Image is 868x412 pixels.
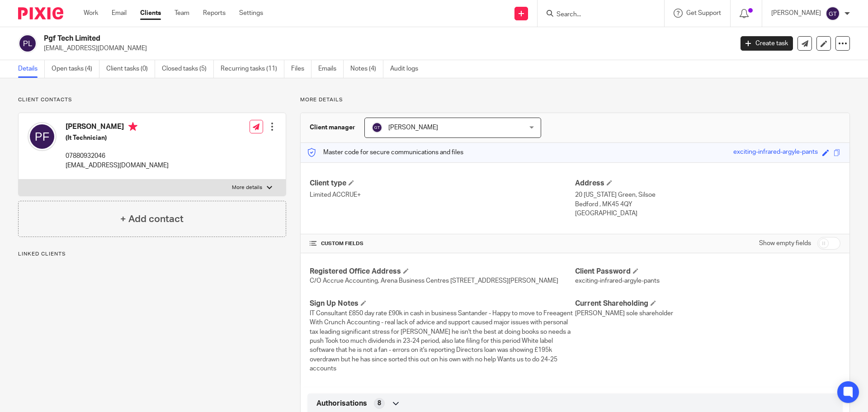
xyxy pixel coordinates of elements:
a: Reports [203,9,226,18]
img: svg%3E [28,122,57,151]
img: svg%3E [372,122,382,133]
a: Client tasks (0) [106,60,155,78]
img: svg%3E [826,6,840,21]
span: IT Consultant £850 day rate £90k in cash in business Santander - Happy to move to Freeagent With ... [310,310,573,372]
h4: CUSTOM FIELDS [310,240,575,247]
a: Emails [318,60,344,78]
h2: Pgf Tech Limited [44,34,590,43]
img: svg%3E [18,34,37,53]
a: Notes (4) [350,60,383,78]
h4: Client Password [575,267,840,276]
a: Files [291,60,311,78]
i: Primary [128,122,137,131]
p: More details [300,96,850,104]
h4: Sign Up Notes [310,299,575,308]
h5: (It Technician) [66,133,169,142]
p: Master code for secure communications and files [307,148,463,157]
p: More details [232,184,262,191]
p: 07880932046 [66,152,169,161]
p: [GEOGRAPHIC_DATA] [575,209,840,218]
h4: Registered Office Address [310,267,575,276]
span: [PERSON_NAME] [388,124,438,131]
p: Bedford , MK45 4QY [575,200,840,209]
h4: + Add contact [120,212,184,226]
span: [PERSON_NAME] sole shareholder [575,310,673,317]
a: Create task [741,36,793,51]
p: [EMAIL_ADDRESS][DOMAIN_NAME] [44,44,727,53]
span: C/O Accrue Accounting, Arena Business Centres [STREET_ADDRESS][PERSON_NAME] [310,278,558,284]
h4: Current Shareholding [575,299,840,308]
a: Closed tasks (5) [162,60,214,78]
span: Authorisations [316,399,367,408]
h4: Client type [310,179,575,188]
h3: Client manager [310,123,355,132]
a: Clients [140,9,161,18]
h4: Address [575,179,840,188]
a: Details [18,60,45,78]
p: 20 [US_STATE] Green, Silsoe [575,190,840,199]
h4: [PERSON_NAME] [66,122,169,133]
span: Get Support [686,10,721,16]
p: Limited ACCRUE+ [310,190,575,199]
a: Audit logs [390,60,425,78]
a: Recurring tasks (11) [221,60,284,78]
a: Settings [239,9,263,18]
img: Pixie [18,7,63,19]
label: Show empty fields [759,239,811,248]
p: Linked clients [18,251,286,258]
p: [EMAIL_ADDRESS][DOMAIN_NAME] [66,161,169,170]
span: 8 [377,399,381,408]
a: Team [175,9,189,18]
input: Search [556,11,637,19]
a: Open tasks (4) [52,60,99,78]
div: exciting-infrared-argyle-pants [733,147,818,158]
a: Email [112,9,127,18]
p: Client contacts [18,96,286,104]
span: exciting-infrared-argyle-pants [575,278,660,284]
a: Work [84,9,98,18]
p: [PERSON_NAME] [771,9,821,18]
